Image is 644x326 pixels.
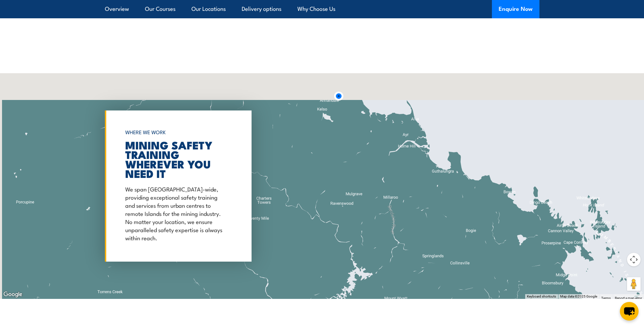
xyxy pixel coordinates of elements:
img: Google [2,290,24,299]
a: Terms (opens in new tab) [601,296,611,300]
button: Drag Pegman onto the map to open Street View [627,277,641,291]
button: Map camera controls [627,253,641,266]
h2: MINING SAFETY TRAINING WHEREVER YOU NEED IT [125,140,228,178]
h6: WHERE WE WORK [125,126,228,138]
button: Keyboard shortcuts [527,294,556,299]
span: Map data ©2025 Google [560,294,597,298]
p: We span [GEOGRAPHIC_DATA]-wide, providing exceptional safety training and services from urban cen... [125,185,228,242]
button: chat-button [620,302,639,321]
a: Open this area in Google Maps (opens a new window) [2,290,24,299]
a: Report a map error [615,296,642,300]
